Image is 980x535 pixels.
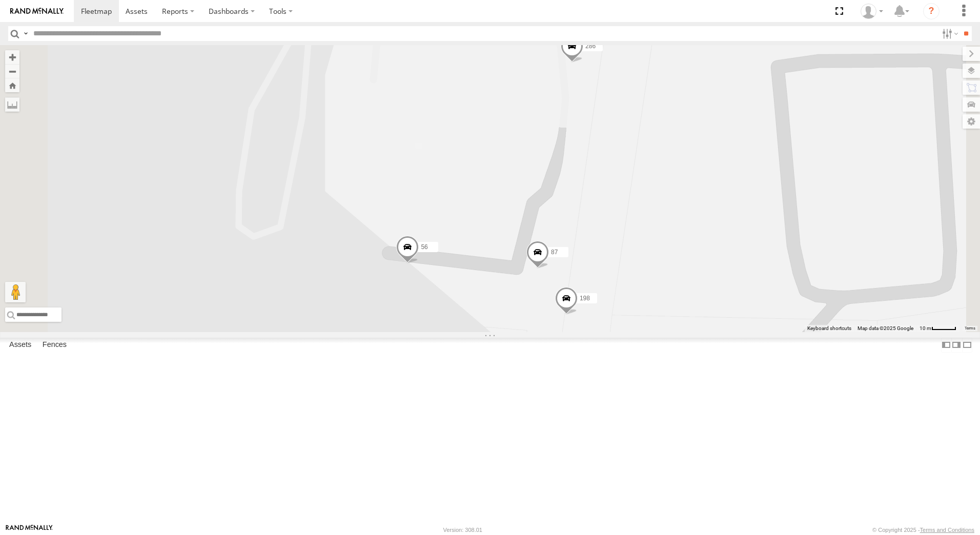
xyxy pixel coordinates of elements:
[920,325,931,331] span: 10 m
[916,325,959,332] button: Map Scale: 10 m per 45 pixels
[923,3,940,19] i: ?
[22,26,30,41] label: Search Query
[962,338,972,353] label: Hide Summary Table
[5,282,26,302] button: Drag Pegman onto the map to open Street View
[5,97,19,112] label: Measure
[10,8,64,15] img: rand-logo.svg
[551,249,558,256] span: 87
[938,26,960,41] label: Search Filter Options
[5,50,19,64] button: Zoom in
[857,4,887,19] div: Jay Meuse
[580,295,590,302] span: 198
[4,338,36,352] label: Assets
[951,338,962,353] label: Dock Summary Table to the Right
[857,325,913,331] span: Map data ©2025 Google
[941,338,951,353] label: Dock Summary Table to the Left
[872,527,974,533] div: © Copyright 2025 -
[963,114,980,129] label: Map Settings
[5,78,19,92] button: Zoom Home
[965,326,975,331] a: Terms (opens in new tab)
[5,64,19,78] button: Zoom out
[6,525,53,535] a: Visit our Website
[443,527,482,533] div: Version: 308.01
[421,244,427,251] span: 56
[920,527,974,533] a: Terms and Conditions
[807,325,851,332] button: Keyboard shortcuts
[37,338,72,352] label: Fences
[585,43,596,50] span: 286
